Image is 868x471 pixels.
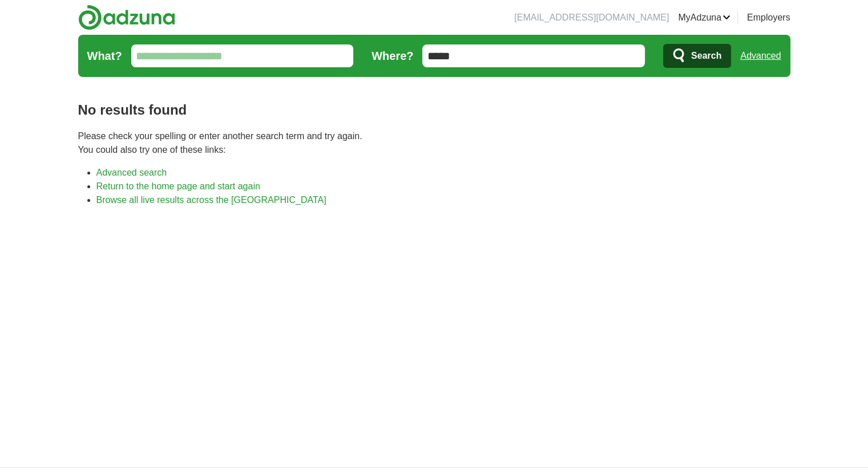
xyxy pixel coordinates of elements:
[372,47,413,64] label: Where?
[514,11,669,25] li: [EMAIL_ADDRESS][DOMAIN_NAME]
[740,44,781,67] a: Advanced
[678,11,730,25] a: MyAdzuna
[78,100,790,120] h1: No results found
[747,11,790,25] a: Employers
[663,44,731,68] button: Search
[96,181,260,191] a: Return to the home page and start again
[96,168,167,177] a: Advanced search
[78,129,790,157] p: Please check your spelling or enter another search term and try again. You could also try one of ...
[691,44,721,67] span: Search
[87,47,122,64] label: What?
[78,5,175,30] img: Adzuna logo
[96,195,326,205] a: Browse all live results across the [GEOGRAPHIC_DATA]
[78,216,790,449] iframe: Ads by Google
